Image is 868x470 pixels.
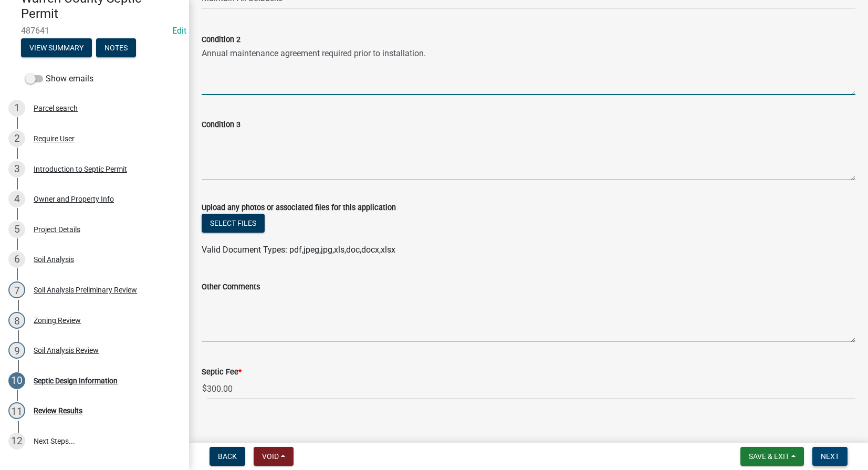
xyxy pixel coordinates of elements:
[740,447,804,466] button: Save & Exit
[218,452,237,461] span: Back
[8,251,25,268] div: 6
[34,377,118,384] div: Septic Design Information
[202,245,395,255] span: Valid Document Types: pdf,jpeg,jpg,xls,doc,docx,xlsx
[202,36,240,44] label: Condition 2
[8,281,25,298] div: 7
[8,342,25,359] div: 9
[8,221,25,238] div: 5
[21,38,92,57] button: View Summary
[202,214,265,233] button: Select files
[34,226,80,233] div: Project Details
[812,447,848,466] button: Next
[34,317,81,324] div: Zoning Review
[21,26,168,36] span: 487641
[202,369,242,376] label: Septic Fee
[202,204,396,212] label: Upload any photos or associated files for this application
[34,286,137,294] div: Soil Analysis Preliminary Review
[749,452,789,461] span: Save & Exit
[8,161,25,177] div: 3
[8,191,25,207] div: 4
[8,402,25,419] div: 11
[34,105,78,112] div: Parcel search
[202,121,240,129] label: Condition 3
[34,135,75,142] div: Require User
[34,195,114,203] div: Owner and Property Info
[172,26,186,36] wm-modal-confirm: Edit Application Number
[8,100,25,117] div: 1
[172,26,186,36] a: Edit
[8,130,25,147] div: 2
[821,452,839,461] span: Next
[202,284,260,291] label: Other Comments
[202,378,207,400] span: $
[34,407,82,414] div: Review Results
[21,44,92,53] wm-modal-confirm: Summary
[34,347,99,354] div: Soil Analysis Review
[254,447,294,466] button: Void
[96,38,136,57] button: Notes
[25,72,93,85] label: Show emails
[8,312,25,329] div: 8
[34,165,127,173] div: Introduction to Septic Permit
[34,256,74,263] div: Soil Analysis
[262,452,279,461] span: Void
[8,372,25,389] div: 10
[210,447,245,466] button: Back
[96,44,136,53] wm-modal-confirm: Notes
[8,433,25,450] div: 12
